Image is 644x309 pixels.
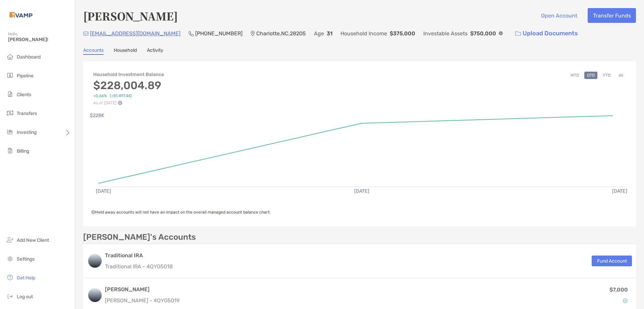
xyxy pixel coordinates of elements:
[17,111,37,116] span: Transfers
[623,298,628,303] img: Account Status icon
[88,254,102,268] img: logo account
[17,275,35,281] span: Get Help
[499,31,503,35] img: Info Icon
[600,72,613,79] button: YTD
[340,29,387,38] p: Household Income
[105,252,173,260] h3: Traditional IRA
[195,29,243,38] p: [PHONE_NUMBER]
[256,29,306,38] p: Charlotte , NC , 28205
[536,8,582,23] button: Open Account
[189,31,194,36] img: Phone Icon
[83,233,196,241] p: [PERSON_NAME]'s Accounts
[17,148,29,154] span: Billing
[354,188,369,194] text: [DATE]
[612,188,627,194] text: [DATE]
[83,47,104,55] a: Accounts
[91,210,271,215] span: Held away accounts will not have an impact on the overall managed account balance chart.
[93,101,164,105] p: As of [DATE]
[584,72,597,79] button: QTD
[251,31,255,36] img: Location Icon
[6,128,14,136] img: investing icon
[147,47,163,55] a: Activity
[423,29,468,38] p: Investable Assets
[568,72,582,79] button: MTD
[390,29,415,38] p: $375,000
[6,109,14,117] img: transfers icon
[6,71,14,79] img: pipeline icon
[592,256,632,266] button: Fund Account
[6,52,14,61] img: dashboard icon
[88,288,102,302] img: logo account
[105,262,173,271] p: Traditional IRA - 4QY05018
[515,31,521,36] img: button icon
[17,256,35,262] span: Settings
[314,29,324,38] p: Age
[105,285,179,294] h3: [PERSON_NAME]
[6,292,14,300] img: logout icon
[114,47,137,55] a: Household
[93,72,164,77] h4: Household Investment Balance
[83,8,178,24] h4: [PERSON_NAME]
[110,93,132,99] span: (+$1,497.44)
[6,273,14,281] img: get-help icon
[6,255,14,263] img: settings icon
[327,29,332,38] p: 31
[470,29,496,38] p: $750,000
[17,237,49,243] span: Add New Client
[588,8,636,23] button: Transfer Funds
[616,72,626,79] button: All
[17,129,37,135] span: Investing
[90,113,104,118] text: $228K
[6,90,14,98] img: clients icon
[511,26,582,41] a: Upload Documents
[96,188,111,194] text: [DATE]
[17,294,33,300] span: Log out
[6,236,14,244] img: add_new_client icon
[118,101,122,105] img: Performance Info
[17,73,34,79] span: Pipeline
[17,54,41,60] span: Dashboard
[83,32,89,36] img: Email Icon
[609,285,628,294] p: $7,000
[8,3,34,27] img: Zoe Logo
[17,92,31,98] span: Clients
[90,29,180,38] p: [EMAIL_ADDRESS][DOMAIN_NAME]
[93,93,107,99] span: +0.66%
[8,37,71,42] span: [PERSON_NAME]!
[6,147,14,155] img: billing icon
[93,79,164,92] h3: $228,004.89
[105,296,179,305] p: [PERSON_NAME] - 4QY05019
